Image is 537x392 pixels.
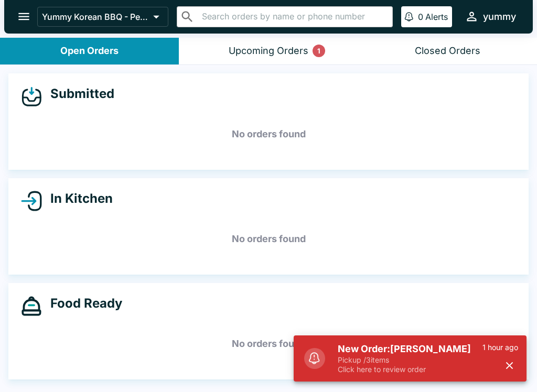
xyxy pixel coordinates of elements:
[338,343,482,355] h5: New Order: [PERSON_NAME]
[483,10,516,23] div: yummy
[460,5,520,28] button: yummy
[42,296,122,311] h4: Food Ready
[21,220,516,258] h5: No orders found
[10,3,37,30] button: open drawer
[418,12,423,22] p: 0
[229,45,308,57] div: Upcoming Orders
[42,86,114,102] h4: Submitted
[425,12,448,22] p: Alerts
[42,12,149,22] p: Yummy Korean BBQ - Pearlridge
[37,7,168,27] button: Yummy Korean BBQ - Pearlridge
[338,365,482,374] p: Click here to review order
[21,115,516,153] h5: No orders found
[317,46,320,56] p: 1
[42,191,113,206] h4: In Kitchen
[21,325,516,363] h5: No orders found
[482,343,518,352] p: 1 hour ago
[199,9,388,24] input: Search orders by name or phone number
[338,355,482,365] p: Pickup / 3 items
[415,45,480,57] div: Closed Orders
[60,45,119,57] div: Open Orders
